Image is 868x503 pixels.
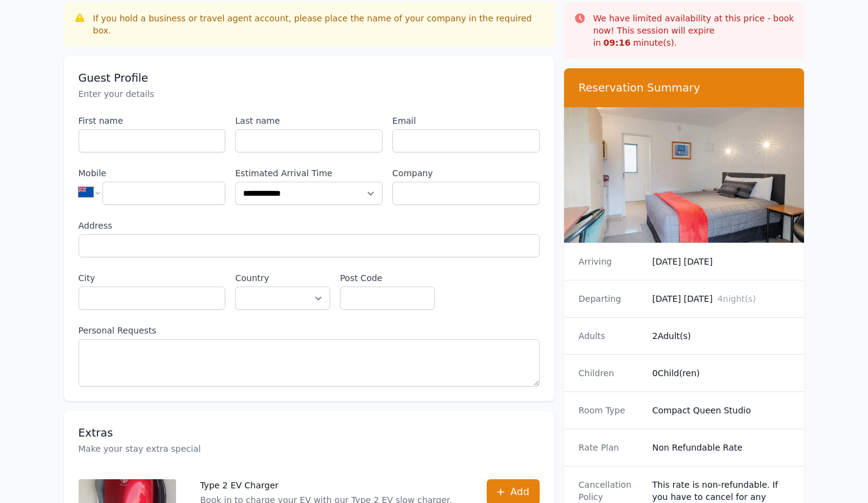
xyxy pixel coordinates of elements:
[235,272,330,284] label: Country
[510,485,529,499] span: Add
[235,115,383,127] label: Last name
[79,426,540,440] h3: Extras
[579,330,643,342] dt: Adults
[79,219,540,232] label: Address
[652,293,790,305] dd: [DATE] [DATE]
[652,330,790,342] dd: 2 Adult(s)
[79,71,540,85] h3: Guest Profile
[79,272,226,284] label: City
[564,107,805,243] img: Compact Queen Studio
[79,324,540,337] label: Personal Requests
[652,441,790,454] dd: Non Refundable Rate
[579,255,643,268] dt: Arriving
[79,115,226,127] label: First name
[718,294,756,304] span: 4 night(s)
[392,115,540,127] label: Email
[579,293,643,305] dt: Departing
[604,38,631,48] strong: 09 : 16
[79,443,540,455] p: Make your stay extra special
[579,367,643,379] dt: Children
[579,441,643,454] dt: Rate Plan
[200,479,462,491] p: Type 2 EV Charger
[652,255,790,268] dd: [DATE] [DATE]
[593,12,795,49] p: We have limited availability at this price - book now! This session will expire in minute(s).
[652,367,790,379] dd: 0 Child(ren)
[235,167,383,179] label: Estimated Arrival Time
[93,12,545,37] div: If you hold a business or travel agent account, please place the name of your company in the requ...
[652,404,790,416] dd: Compact Queen Studio
[79,88,540,100] p: Enter your details
[79,167,226,179] label: Mobile
[579,404,643,416] dt: Room Type
[579,80,790,95] h3: Reservation Summary
[340,272,435,284] label: Post Code
[392,167,540,179] label: Company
